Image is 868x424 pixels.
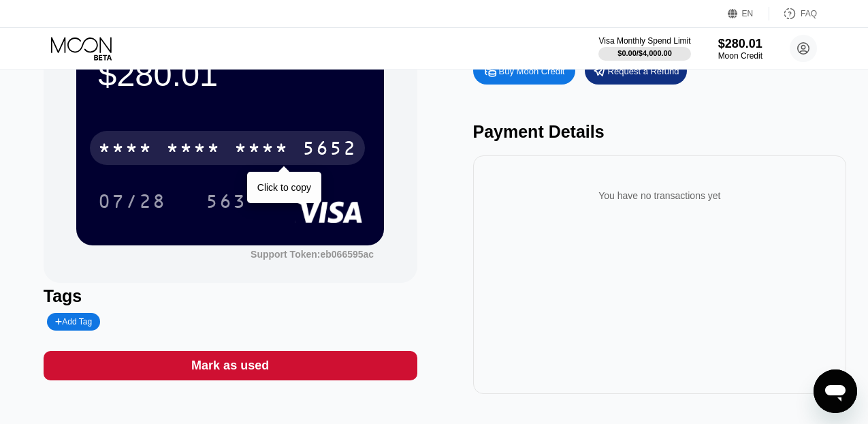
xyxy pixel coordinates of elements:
div: Add Tag [55,317,92,327]
div: $280.01 [98,55,362,93]
div: Moon Credit [718,51,762,61]
div: Support Token:eb066595ac [251,249,374,260]
div: Mark as used [44,351,417,380]
div: FAQ [769,7,817,20]
div: $280.01 [718,37,762,51]
iframe: Bouton de lancement de la fenêtre de messagerie [814,369,857,413]
div: You have no transactions yet [484,177,836,215]
div: Support Token: eb066595ac [251,249,374,260]
div: Buy Moon Credit [473,57,575,85]
div: Visa Monthly Spend Limit [598,36,690,46]
div: 07/28 [98,192,166,214]
div: Tags [44,286,417,306]
div: 5652 [302,139,357,161]
div: 07/28 [88,184,176,218]
div: EN [742,9,754,18]
div: FAQ [801,9,817,18]
div: Mark as used [191,358,269,374]
div: 563 [195,184,257,218]
div: Request a Refund [585,57,687,85]
div: $280.01Moon Credit [718,37,762,61]
div: Visa Monthly Spend Limit$0.00/$4,000.00 [598,36,690,61]
div: $0.00 / $4,000.00 [617,49,672,57]
div: Click to copy [257,182,311,193]
div: Buy Moon Credit [499,65,565,77]
div: 563 [206,192,246,214]
div: EN [728,7,769,20]
div: Payment Details [473,122,847,142]
div: Request a Refund [608,65,679,77]
div: Add Tag [47,313,100,331]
